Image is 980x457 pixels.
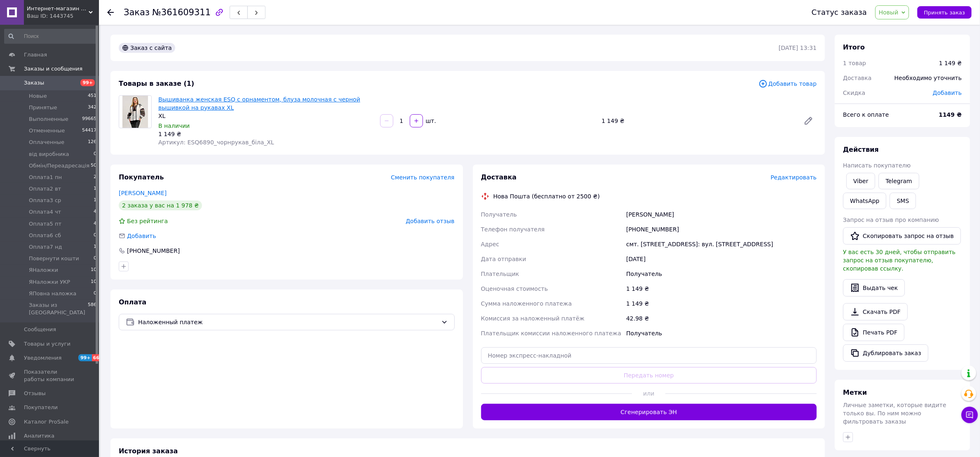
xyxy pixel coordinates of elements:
[843,43,865,51] span: Итого
[24,390,46,397] span: Отзывы
[933,90,962,96] span: Добавить
[625,326,818,341] div: Получатель
[625,237,818,252] div: смт. [STREET_ADDRESS]: вул. [STREET_ADDRESS]
[80,79,95,86] span: 99+
[94,174,96,181] span: 2
[119,200,202,210] div: 2 заказа у вас на 1 978 ₴
[29,115,68,123] span: Выполненные
[91,266,96,274] span: 10
[491,192,602,200] div: Нова Пошта (бесплатно от 2500 ₴)
[598,115,797,127] div: 1 149 ₴
[481,330,621,337] span: Плательщик комиссии наложенного платежа
[481,347,817,364] input: Номер экспресс-накладной
[481,315,585,322] span: Комиссия за наложенный платёж
[481,256,526,262] span: Дата отправки
[158,139,274,146] span: Артикул: ESQ6890_чорнрукав_біла_XL
[481,285,548,292] span: Оценочная стоимость
[127,218,168,224] span: Без рейтинга
[29,232,61,239] span: Оплата6 сб
[119,43,175,53] div: Заказ с сайта
[24,404,58,411] span: Покупатели
[92,354,101,361] span: 66
[632,389,665,398] span: или
[779,45,817,51] time: [DATE] 13:31
[152,7,211,17] span: №361609311
[94,151,96,158] span: 0
[800,113,817,129] a: Редактировать
[771,174,817,181] span: Редактировать
[879,173,919,189] a: Telegram
[94,197,96,204] span: 1
[481,271,519,277] span: Плательщик
[29,174,62,181] span: Оплата1 пн
[843,344,928,362] button: Дублировать заказ
[94,220,96,228] span: 4
[625,281,818,296] div: 1 149 ₴
[843,75,872,81] span: Доставка
[917,6,972,19] button: Принять заказ
[29,302,88,316] span: Заказы из [GEOGRAPHIC_DATA]
[88,92,96,100] span: 451
[424,117,437,125] div: шт.
[625,296,818,311] div: 1 149 ₴
[78,354,92,361] span: 99+
[843,111,889,118] span: Всего к оплате
[4,29,97,44] input: Поиск
[24,354,61,362] span: Уведомления
[138,318,438,327] span: Наложенный платеж
[119,173,164,181] span: Покупатель
[939,111,962,118] b: 1149 ₴
[406,218,454,224] span: Добавить отзыв
[843,249,956,272] span: У вас есть 30 дней, чтобы отправить запрос на отзыв покупателю, скопировав ссылку.
[843,402,947,425] span: Личные заметки, которые видите только вы. По ним можно фильтровать заказы
[481,404,817,420] button: Сгенерировать ЭН
[481,211,517,218] span: Получатель
[24,418,68,426] span: Каталог ProSale
[29,162,89,170] span: Обмiн/Переадресація
[29,185,61,193] span: Оплата2 вт
[29,139,64,146] span: Оплаченные
[29,104,57,111] span: Принятые
[843,303,908,320] a: Скачать PDF
[759,79,817,88] span: Добавить товар
[119,447,178,455] span: История заказа
[29,151,69,158] span: від виробника
[29,92,47,100] span: Новые
[843,227,961,245] button: Скопировать запрос на отзыв
[890,69,967,87] div: Необходимо уточнить
[29,290,76,297] span: ЯПовна наложка
[127,233,156,239] span: Добавить
[24,326,56,333] span: Сообщения
[27,5,89,12] span: Интернет-магазин «Omoda»
[126,247,181,255] div: [PHONE_NUMBER]
[82,115,96,123] span: 99665
[107,8,114,16] div: Вернуться назад
[119,190,167,196] a: [PERSON_NAME]
[879,9,899,16] span: Новый
[24,340,71,348] span: Товары и услуги
[939,59,962,67] div: 1 149 ₴
[158,122,190,129] span: В наличии
[24,432,54,440] span: Аналитика
[843,90,865,96] span: Скидка
[29,243,62,251] span: Оплата7 нд
[29,197,61,204] span: Оплата3 ср
[24,368,76,383] span: Показатели работы компании
[391,174,454,181] span: Сменить покупателя
[94,255,96,262] span: 0
[29,208,61,216] span: Оплата4 чт
[119,80,194,87] span: Товары в заказе (1)
[890,193,916,209] button: SMS
[29,278,70,286] span: ЯНаложки УКР
[82,127,96,134] span: 54417
[843,217,939,223] span: Запрос на отзыв про компанию
[843,193,886,209] a: WhatsApp
[24,51,47,59] span: Главная
[88,139,96,146] span: 126
[88,104,96,111] span: 342
[24,79,44,87] span: Заказы
[91,278,96,286] span: 10
[94,185,96,193] span: 1
[29,255,79,262] span: Повернути кошти
[843,162,911,169] span: Написать покупателю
